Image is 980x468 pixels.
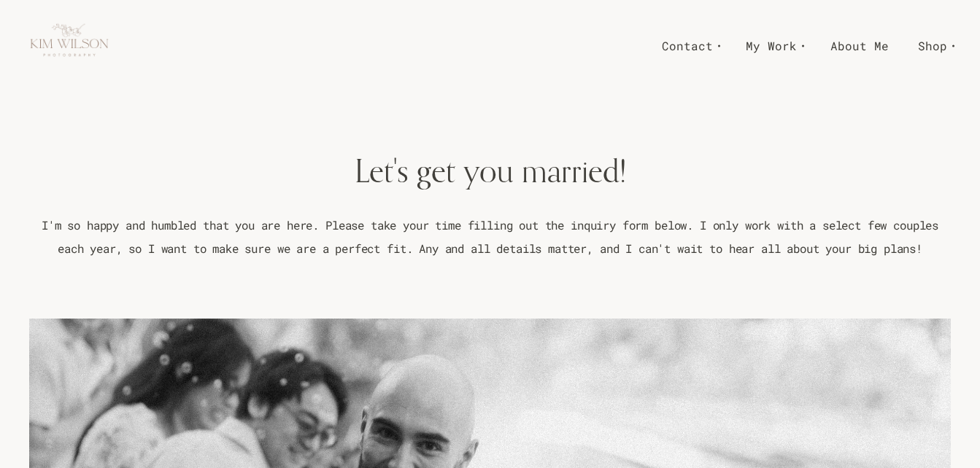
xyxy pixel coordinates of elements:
[816,33,903,58] a: About Me
[662,35,713,56] span: Contact
[647,33,731,58] a: Contact
[918,35,947,56] span: Shop
[29,150,951,191] h1: Let's get you married!
[903,33,965,58] a: Shop
[29,6,109,86] img: Kim Wilson Photography
[746,35,797,56] span: My Work
[29,214,951,260] p: I'm so happy and humbled that you are here. Please take your time filling out the inquiry form be...
[731,33,815,58] a: My Work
